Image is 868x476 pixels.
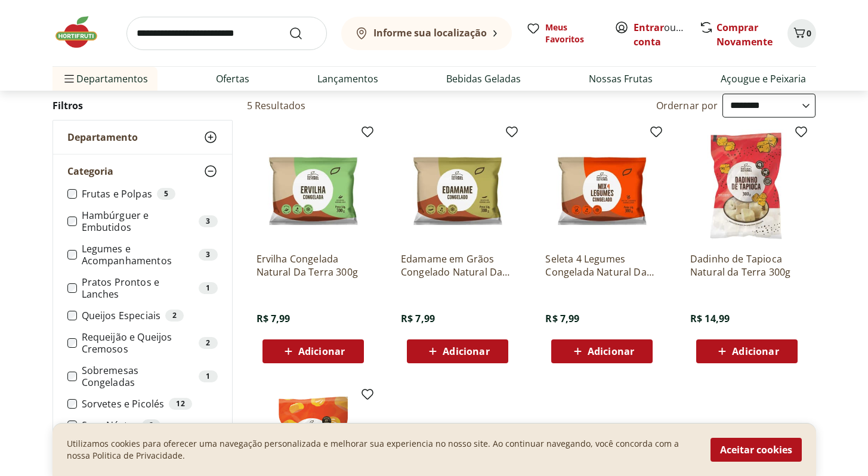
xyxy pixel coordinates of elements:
[401,312,435,325] span: R$ 7,99
[52,14,112,50] img: Hortifruti
[142,419,160,431] div: 2
[199,215,217,227] div: 3
[401,252,514,279] a: Edamame em Grãos Congelado Natural Da Terra 300g
[289,26,317,41] button: Submit Search
[588,347,634,356] span: Adicionar
[526,21,600,45] a: Meus Favoritos
[545,21,600,45] span: Meus Favoritos
[199,337,217,349] div: 2
[169,398,191,410] div: 12
[82,188,218,200] label: Frutas e Polpas
[545,252,659,279] a: Seleta 4 Legumes Congelada Natural Da Terra 300g
[401,129,514,243] img: Edamame em Grãos Congelado Natural Da Terra 300g
[446,72,521,86] a: Bebidas Geladas
[545,129,659,243] img: Seleta 4 Legumes Congelada Natural Da Terra 300g
[716,21,773,48] a: Comprar Novamente
[82,310,218,322] label: Queijos Especiais
[257,129,370,243] img: Ervilha Congelada Natural Da Terra 300g
[62,64,148,93] span: Departamentos
[634,20,687,49] span: ou
[157,188,175,200] div: 5
[82,364,218,388] label: Sobremesas Congeladas
[53,120,232,154] button: Departamento
[317,72,378,86] a: Lançamentos
[199,282,217,294] div: 1
[199,249,217,261] div: 3
[807,27,811,39] span: 0
[82,243,218,267] label: Legumes e Acompanhamentos
[732,347,779,356] span: Adicionar
[62,64,76,93] button: Menu
[67,438,696,462] p: Utilizamos cookies para oferecer uma navegação personalizada e melhorar sua experiencia no nosso ...
[373,26,487,39] b: Informe sua localização
[67,165,113,177] span: Categoria
[696,339,798,363] button: Adicionar
[82,331,218,355] label: Requeijão e Queijos Cremosos
[257,252,370,279] a: Ervilha Congelada Natural Da Terra 300g
[53,154,232,188] button: Categoria
[262,339,364,363] button: Adicionar
[551,339,653,363] button: Adicionar
[298,347,345,356] span: Adicionar
[126,17,327,50] input: search
[216,72,249,86] a: Ofertas
[545,312,579,325] span: R$ 7,99
[690,252,804,279] a: Dadinho de Tapioca Natural da Terra 300g
[690,129,804,243] img: Dadinho de Tapioca Natural da Terra 300g
[82,276,218,300] label: Pratos Prontos e Lanches
[199,370,217,382] div: 1
[52,94,233,118] h2: Filtros
[82,398,218,410] label: Sorvetes e Picolés
[67,131,138,143] span: Departamento
[257,312,291,325] span: R$ 7,99
[443,347,489,356] span: Adicionar
[787,19,816,48] button: Carrinho
[690,312,730,325] span: R$ 14,99
[407,339,508,363] button: Adicionar
[589,72,653,86] a: Nossas Frutas
[656,99,718,112] label: Ordernar por
[165,310,184,322] div: 2
[247,99,306,112] h2: 5 Resultados
[711,438,802,462] button: Aceitar cookies
[82,209,218,233] label: Hambúrguer e Embutidos
[634,21,664,34] a: Entrar
[82,419,218,431] label: Suco Néctar
[634,21,699,48] a: Criar conta
[721,72,806,86] a: Açougue e Peixaria
[341,17,512,50] button: Informe sua localização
